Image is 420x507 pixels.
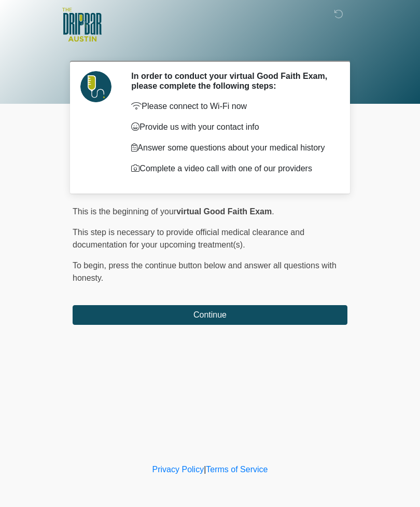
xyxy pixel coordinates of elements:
[206,465,268,474] a: Terms of Service
[80,71,111,102] img: Agent Avatar
[131,71,332,91] h2: In order to conduct your virtual Good Faith Exam, please complete the following steps:
[62,8,102,42] img: The DRIPBaR - Austin The Domain Logo
[131,121,332,133] p: Provide us with your contact info
[73,261,337,282] span: press the continue button below and answer all questions with honesty.
[73,305,347,325] button: Continue
[176,207,272,216] strong: virtual Good Faith Exam
[73,207,176,216] span: This is the beginning of your
[272,207,274,216] span: .
[131,162,332,175] p: Complete a video call with one of our providers
[131,100,332,113] p: Please connect to Wi-Fi now
[73,261,108,270] span: To begin,
[131,142,332,154] p: Answer some questions about your medical history
[73,228,304,249] span: This step is necessary to provide official medical clearance and documentation for your upcoming ...
[204,465,206,474] a: |
[152,465,204,474] a: Privacy Policy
